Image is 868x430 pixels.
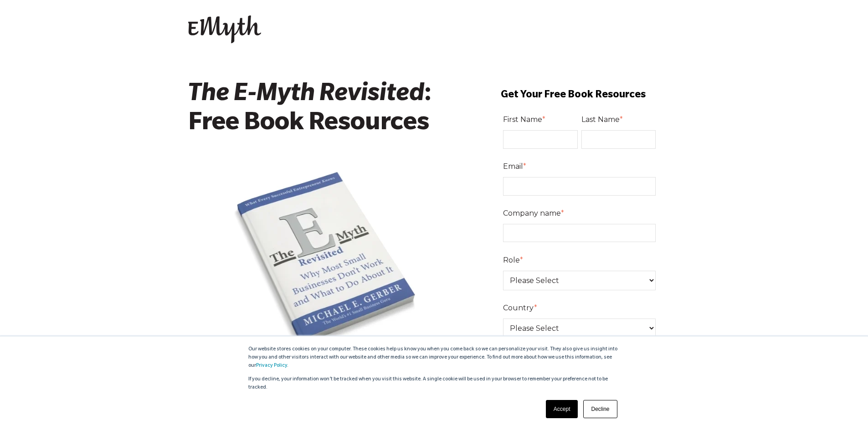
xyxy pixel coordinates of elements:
[503,115,542,124] span: First Name
[483,89,680,103] h3: Get Your Free Book Resources
[503,209,561,218] span: Company name
[583,400,617,418] a: Decline
[188,82,470,140] h2: : Free Book Resources
[248,345,620,370] p: Our website stores cookies on your computer. These cookies help us know you when you come back so...
[256,363,287,369] a: Privacy Policy
[503,256,520,264] span: Role
[503,304,534,312] span: Country
[216,157,442,364] img: EMR
[546,400,578,418] a: Accept
[248,375,620,392] p: If you decline, your information won’t be tracked when you visit this website. A single cookie wi...
[188,15,261,44] img: EMyth
[503,162,523,171] span: Email
[581,115,620,124] span: Last Name
[188,82,424,110] em: The E-Myth Revisited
